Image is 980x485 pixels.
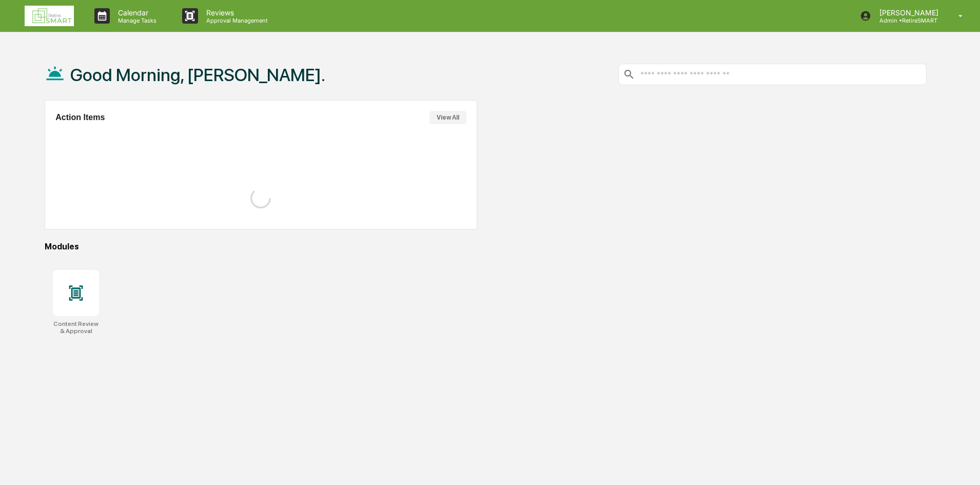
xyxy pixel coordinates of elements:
[198,8,273,17] p: Reviews
[871,17,944,24] p: Admin • RetireSMART
[871,8,944,17] p: [PERSON_NAME]
[25,6,74,26] img: logo
[70,65,325,85] h1: Good Morning, [PERSON_NAME].
[45,242,927,251] div: Modules
[55,113,105,122] h2: Action Items
[53,320,99,335] div: Content Review & Approval
[110,17,162,24] p: Manage Tasks
[198,17,273,24] p: Approval Management
[429,111,466,124] button: View All
[110,8,162,17] p: Calendar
